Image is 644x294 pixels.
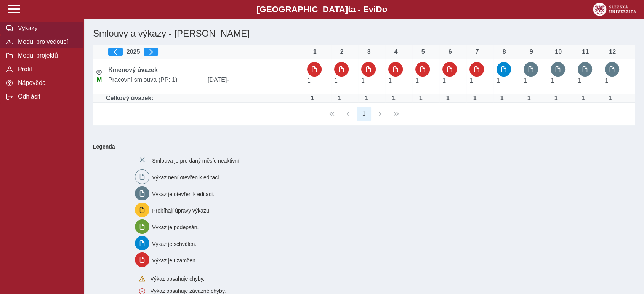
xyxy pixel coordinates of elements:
div: Úvazek : 8 h / den. 40 h / týden. [332,95,347,102]
div: Úvazek : 8 h / den. 40 h / týden. [521,95,537,102]
div: 7 [469,48,485,55]
div: 8 [497,48,512,55]
span: Úvazek : 8 h / den. 40 h / týden. [388,77,392,84]
span: Úvazek : 8 h / den. 40 h / týden. [361,77,365,84]
span: Úvazek : 8 h / den. 40 h / týden. [469,77,473,84]
span: Výkaz je schválen. [152,241,196,247]
div: Úvazek : 8 h / den. 40 h / týden. [413,95,428,102]
div: Úvazek : 8 h / den. 40 h / týden. [494,95,509,102]
span: Úvazek : 8 h / den. 40 h / týden. [551,77,554,84]
div: 1 [307,48,322,55]
span: Úvazek : 8 h / den. 40 h / týden. [307,77,311,84]
span: t [348,5,351,14]
span: Údaje souhlasí s údaji v Magionu [97,77,102,83]
span: - [227,77,229,83]
span: o [382,5,388,14]
div: 6 [442,48,458,55]
span: Výkaz je podepsán. [152,224,199,230]
span: Smlouva je pro daný měsíc neaktivní. [152,158,241,164]
td: Celkový úvazek: [105,94,304,103]
span: Nápověda [16,80,77,86]
h1: Smlouvy a výkazy - [PERSON_NAME] [90,25,546,42]
span: D [376,5,382,14]
div: 10 [551,48,566,55]
i: Smlouva je aktivní [96,69,102,75]
b: Kmenový úvazek [108,67,158,73]
span: Úvazek : 8 h / den. 40 h / týden. [497,77,500,84]
div: 4 [388,48,404,55]
b: Legenda [90,141,632,153]
span: Výkaz není otevřen k editaci. [152,174,220,181]
span: Modul pro vedoucí [16,38,77,45]
div: Úvazek : 8 h / den. 40 h / týden. [548,95,564,102]
div: Úvazek : 8 h / den. 40 h / týden. [386,95,401,102]
div: Úvazek : 8 h / den. 40 h / týden. [440,95,455,102]
span: Úvazek : 8 h / den. 40 h / týden. [442,77,446,84]
div: Úvazek : 8 h / den. 40 h / týden. [467,95,482,102]
div: 2 [334,48,349,55]
div: Úvazek : 8 h / den. 40 h / týden. [305,95,320,102]
span: Úvazek : 8 h / den. 40 h / týden. [524,77,527,84]
span: Výkazy [16,25,77,32]
span: Profil [16,66,77,73]
div: Úvazek : 8 h / den. 40 h / týden. [575,95,591,102]
span: [DATE] [205,77,304,83]
span: Modul projektů [16,52,77,59]
span: Úvazek : 8 h / den. 40 h / týden. [334,77,338,84]
span: Výkaz je otevřen k editaci. [152,191,214,197]
img: logo_web_su.png [593,3,636,16]
b: [GEOGRAPHIC_DATA] a - Evi [23,5,621,14]
div: 3 [361,48,376,55]
span: Výkaz obsahuje závažné chyby. [150,288,226,294]
div: 11 [578,48,593,55]
div: 12 [605,48,620,55]
div: Úvazek : 8 h / den. 40 h / týden. [602,95,618,102]
span: Probíhají úpravy výkazu. [152,208,210,214]
span: Výkaz je uzamčen. [152,257,197,264]
span: Výkaz obsahuje chyby. [150,276,204,282]
span: Úvazek : 8 h / den. 40 h / týden. [578,77,581,84]
div: 9 [524,48,539,55]
span: Úvazek : 8 h / den. 40 h / týden. [415,77,419,84]
div: Úvazek : 8 h / den. 40 h / týden. [359,95,374,102]
div: 2025 [108,48,301,56]
span: Odhlásit [16,93,77,100]
div: 5 [415,48,431,55]
span: Pracovní smlouva (PP: 1) [105,77,205,83]
button: 1 [357,107,371,121]
span: Úvazek : 8 h / den. 40 h / týden. [605,77,608,84]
